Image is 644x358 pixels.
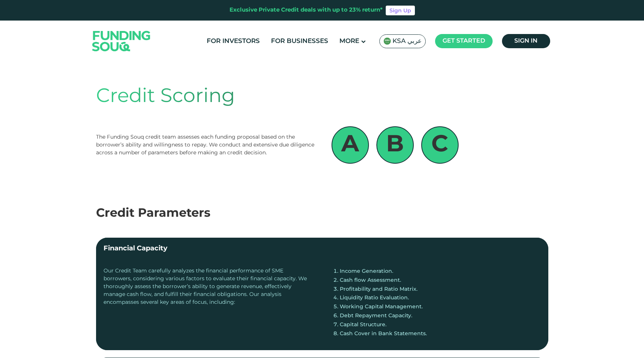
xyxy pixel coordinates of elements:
img: SA Flag [383,37,391,45]
li: Cash flow Assessment. [333,276,541,285]
img: Logo [85,22,158,60]
div: Credit Parameters [96,205,548,223]
div: C [421,126,459,164]
li: Liquidity Ratio Evaluation. [333,294,541,303]
a: For Investors [205,35,262,47]
li: Working Capital Management. [333,303,541,312]
span: More [339,38,359,44]
li: Capital Structure. [333,321,541,330]
a: Sign in [502,34,550,48]
span: Get started [443,38,485,44]
li: Profitability and Ratio Matrix. [333,285,541,294]
li: Cash Cover in Bank Statements. [333,330,541,339]
div: Exclusive Private Credit deals with up to 23% return* [229,6,383,15]
div: Financial Capacity [104,244,167,254]
span: Sign in [514,38,537,44]
li: Debt Repayment Capacity. [333,312,541,321]
div: B [376,126,414,164]
div: The Funding Souq credit team assesses each funding proposal based on the borrower’s ability and w... [96,133,317,157]
div: A [332,126,369,164]
div: Our Credit Team carefully analyzes the financial performance of SME borrowers, considering variou... [104,267,311,343]
div: Credit Scoring [96,82,548,111]
a: Sign Up [386,6,415,15]
a: For Businesses [269,35,330,47]
li: Income Generation. [333,267,541,276]
span: KSA عربي [392,37,422,46]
